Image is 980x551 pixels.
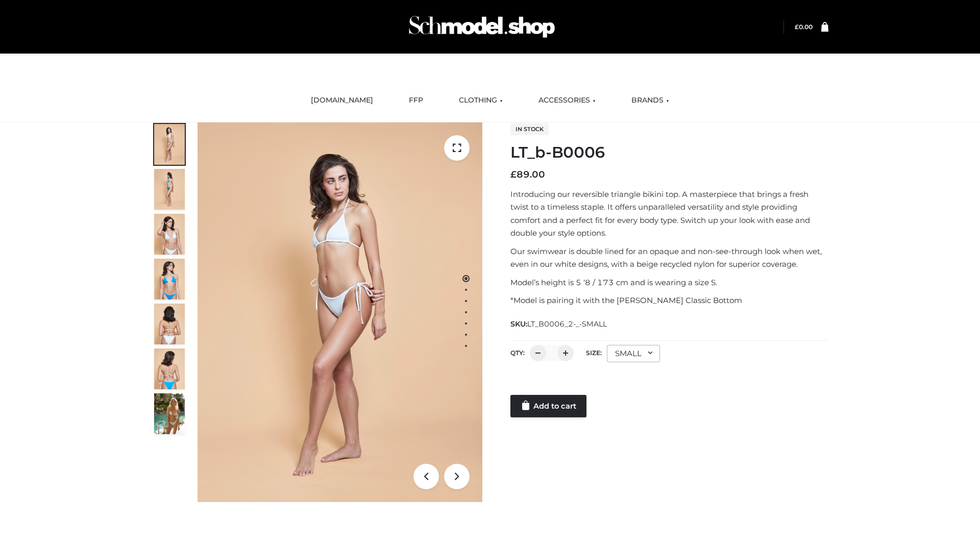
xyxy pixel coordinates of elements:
[531,89,603,112] a: ACCESSORIES
[586,349,602,357] label: Size:
[510,169,545,180] bdi: 89.00
[510,318,608,330] span: SKU:
[795,23,813,31] a: £0.00
[303,89,381,112] a: [DOMAIN_NAME]
[198,122,482,502] img: ArielClassicBikiniTop_CloudNine_AzureSky_OW114ECO_1
[510,169,517,180] span: £
[510,395,586,417] a: Add to cart
[451,89,510,112] a: CLOTHING
[401,89,431,112] a: FFP
[795,23,813,31] bdi: 0.00
[154,348,185,389] img: ArielClassicBikiniTop_CloudNine_AzureSky_OW114ECO_8-scaled.jpg
[154,214,185,255] img: ArielClassicBikiniTop_CloudNine_AzureSky_OW114ECO_3-scaled.jpg
[607,345,660,362] div: SMALL
[624,89,677,112] a: BRANDS
[510,276,828,289] p: Model’s height is 5 ‘8 / 173 cm and is wearing a size S.
[510,245,828,271] p: Our swimwear is double lined for an opaque and non-see-through look when wet, even in our white d...
[510,123,549,135] span: In stock
[527,319,607,329] span: LT_B0006_2-_-SMALL
[154,169,185,210] img: ArielClassicBikiniTop_CloudNine_AzureSky_OW114ECO_2-scaled.jpg
[795,23,799,31] span: £
[154,304,185,344] img: ArielClassicBikiniTop_CloudNine_AzureSky_OW114ECO_7-scaled.jpg
[154,124,185,165] img: ArielClassicBikiniTop_CloudNine_AzureSky_OW114ECO_1-scaled.jpg
[154,393,185,434] img: Arieltop_CloudNine_AzureSky2.jpg
[510,143,828,162] h1: LT_b-B0006
[405,7,558,47] img: Schmodel Admin 964
[154,259,185,299] img: ArielClassicBikiniTop_CloudNine_AzureSky_OW114ECO_4-scaled.jpg
[510,188,828,240] p: Introducing our reversible triangle bikini top. A masterpiece that brings a fresh twist to a time...
[510,294,828,307] p: *Model is pairing it with the [PERSON_NAME] Classic Bottom
[510,349,525,357] label: QTY:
